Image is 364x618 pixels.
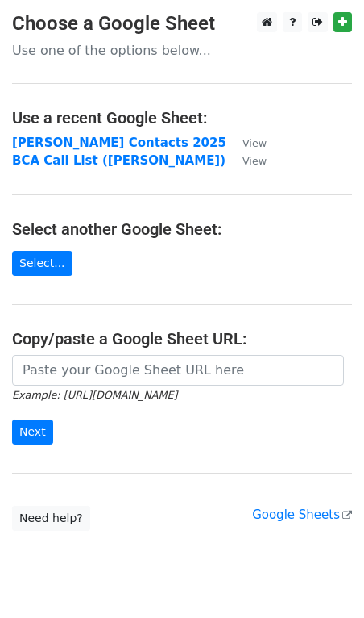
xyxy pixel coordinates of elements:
[12,219,352,239] h4: Select another Google Sheet:
[12,153,225,168] a: BCA Call List ([PERSON_NAME])
[242,155,267,167] small: View
[12,420,53,445] input: Next
[242,137,267,149] small: View
[12,355,344,386] input: Paste your Google Sheet URL here
[226,136,267,150] a: View
[12,108,352,127] h4: Use a recent Google Sheet:
[226,153,267,168] a: View
[12,329,352,349] h4: Copy/paste a Google Sheet URL:
[12,251,72,276] a: Select...
[12,136,226,150] a: [PERSON_NAME] Contacts 2025
[12,506,90,531] a: Need help?
[12,42,352,59] p: Use one of the options below...
[252,507,352,522] a: Google Sheets
[12,12,352,35] h3: Choose a Google Sheet
[12,389,177,401] small: Example: [URL][DOMAIN_NAME]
